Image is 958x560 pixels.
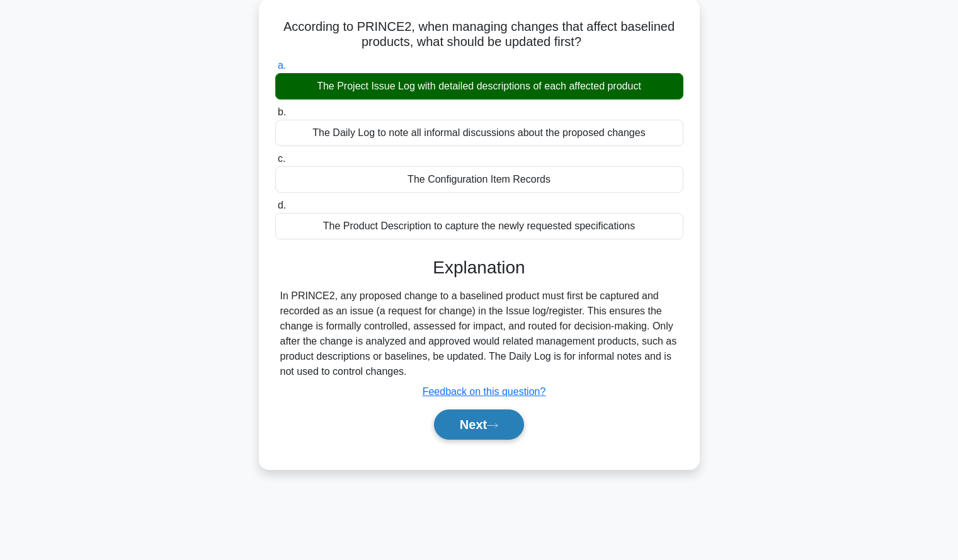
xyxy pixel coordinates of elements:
[278,106,286,117] span: b.
[278,153,285,164] span: c.
[278,200,286,210] span: d.
[278,60,286,71] span: a.
[274,19,685,50] h5: According to PRINCE2, when managing changes that affect baselined products, what should be update...
[283,257,676,278] h3: Explanation
[275,213,683,239] div: The Product Description to capture the newly requested specifications
[275,166,683,193] div: The Configuration Item Records
[434,409,524,440] button: Next
[275,120,683,146] div: The Daily Log to note all informal discussions about the proposed changes
[275,73,683,100] div: The Project Issue Log with detailed descriptions of each affected product
[423,386,546,397] a: Feedback on this question?
[280,289,678,379] div: In PRINCE2, any proposed change to a baselined product must first be captured and recorded as an ...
